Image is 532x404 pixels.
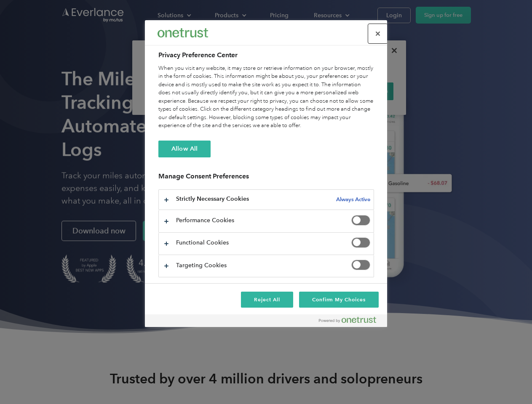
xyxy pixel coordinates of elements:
[299,292,379,308] button: Confirm My Choices
[145,20,387,327] div: Preference center
[158,28,208,37] img: Everlance
[158,24,208,41] div: Everlance
[319,316,376,323] img: Powered by OneTrust Opens in a new Tab
[241,292,293,308] button: Reject All
[369,24,387,43] button: Close
[319,316,383,327] a: Powered by OneTrust Opens in a new Tab
[158,172,374,185] h3: Manage Consent Preferences
[158,64,374,130] div: When you visit any website, it may store or retrieve information on your browser, mostly in the f...
[158,50,374,60] h2: Privacy Preference Center
[158,141,211,157] button: Allow All
[145,20,387,327] div: Privacy Preference Center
